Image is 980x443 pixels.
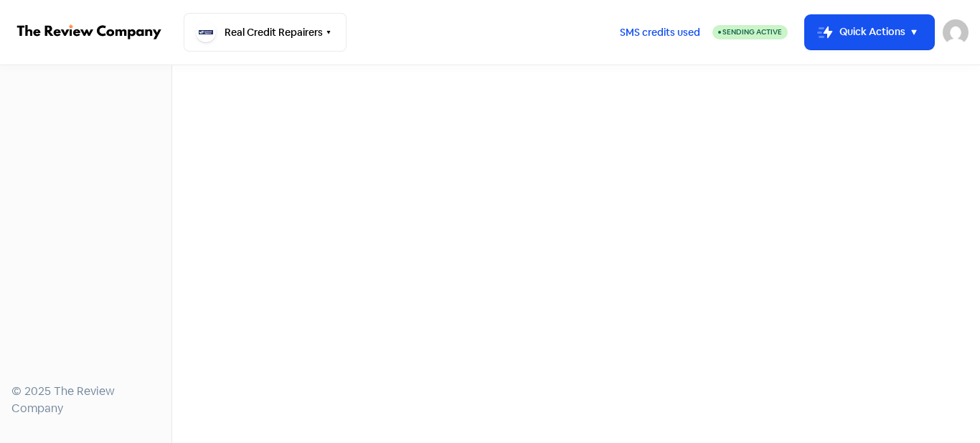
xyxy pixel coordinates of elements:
img: User [943,19,969,45]
button: Quick Actions [805,15,934,49]
a: SMS credits used [608,24,712,39]
span: Sending Active [722,27,782,37]
span: SMS credits used [620,25,700,40]
div: © 2025 The Review Company [11,383,160,417]
button: Real Credit Repairers [184,13,347,52]
a: Sending Active [712,24,788,41]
